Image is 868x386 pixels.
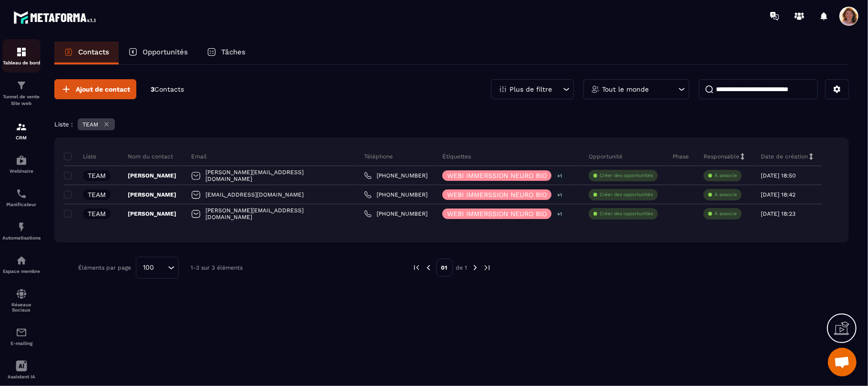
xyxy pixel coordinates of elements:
p: Étiquettes [442,153,471,160]
p: CRM [2,135,41,140]
a: Tâches [197,42,255,64]
a: formationformationTunnel de vente Site web [2,73,41,114]
p: Liste [64,153,96,160]
p: Créer des opportunités [600,210,653,217]
p: WEBI IMMERSSION NEURO BIO [447,172,547,179]
p: [PERSON_NAME] [128,210,176,218]
p: Phase [673,153,689,160]
p: Automatisations [2,235,41,240]
img: automations [16,155,27,166]
a: formationformationCRM [2,114,41,147]
img: next [483,263,491,272]
p: TEAM [88,210,106,217]
p: Espace membre [2,269,41,274]
p: Tâches [221,48,245,56]
span: Contacts [154,85,184,93]
p: Éléments par page [78,264,131,271]
a: formationformationTableau de bord [2,39,41,73]
span: 100 [140,262,157,273]
p: [DATE] 18:50 [761,172,796,179]
p: Assistant IA [2,374,41,379]
div: Ouvrir le chat [828,348,857,376]
a: social-networksocial-networkRéseaux Sociaux [2,281,41,320]
p: [PERSON_NAME] [128,191,176,198]
p: Réseaux Sociaux [2,302,41,313]
a: Contacts [54,42,119,64]
input: Search for option [157,262,165,273]
img: prev [424,263,433,272]
p: WEBI IMMERSSION NEURO BIO [447,191,547,198]
p: 3 [151,85,184,94]
p: Nom du contact [128,153,173,160]
p: Créer des opportunités [600,191,653,198]
p: +1 [554,171,565,181]
p: À associe [715,210,737,217]
p: Opportunités [143,48,188,56]
p: Contacts [78,48,109,56]
img: email [16,327,27,338]
p: Tableau de bord [2,60,41,65]
p: Créer des opportunités [600,172,653,179]
p: TEAM [82,121,98,128]
img: logo [13,9,99,26]
a: [PHONE_NUMBER] [364,210,428,218]
p: Responsable [704,153,739,160]
img: scheduler [16,188,27,199]
p: Planificateur [2,202,41,207]
img: social-network [16,288,27,300]
p: TEAM [88,191,106,198]
p: WEBI IMMERSSION NEURO BIO [447,210,547,217]
p: +1 [554,209,565,219]
p: [PERSON_NAME] [128,172,176,179]
p: [DATE] 18:42 [761,191,796,198]
p: Liste : [54,121,73,128]
img: formation [16,80,27,91]
a: automationsautomationsAutomatisations [2,214,41,248]
img: next [471,263,480,272]
p: Date de création [761,153,808,160]
a: schedulerschedulerPlanificateur [2,181,41,214]
p: Tout le monde [602,86,649,93]
a: [PHONE_NUMBER] [364,191,428,198]
img: automations [16,221,27,233]
img: formation [16,46,27,58]
p: de 1 [456,264,468,271]
p: Plus de filtre [510,86,552,93]
p: Webinaire [2,168,41,174]
img: prev [412,263,421,272]
a: automationsautomationsWebinaire [2,147,41,181]
p: Tunnel de vente Site web [2,94,41,107]
span: Ajout de contact [76,84,130,94]
a: emailemailE-mailing [2,320,41,353]
p: Téléphone [364,153,393,160]
a: automationsautomationsEspace membre [2,248,41,281]
p: 01 [436,259,453,277]
div: Search for option [136,257,179,279]
p: 1-3 sur 3 éléments [191,264,243,271]
p: [DATE] 18:23 [761,210,796,217]
button: Ajout de contact [54,79,136,99]
img: formation [16,121,27,133]
p: À associe [715,191,737,198]
p: Opportunité [589,153,623,160]
a: Opportunités [119,42,197,64]
p: E-mailing [2,341,41,346]
img: automations [16,255,27,266]
p: TEAM [88,172,106,179]
p: Email [191,153,207,160]
p: +1 [554,190,565,200]
a: [PHONE_NUMBER] [364,172,428,179]
p: À associe [715,172,737,179]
